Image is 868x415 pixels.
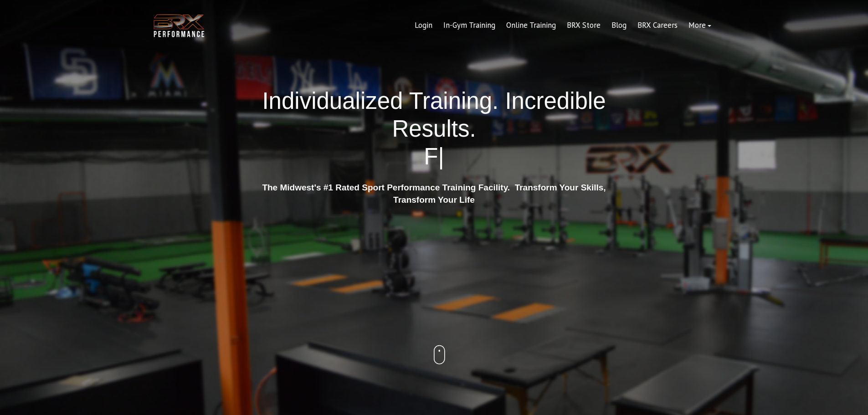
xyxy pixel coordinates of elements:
[606,15,632,36] a: Blog
[262,183,606,205] strong: The Midwest's #1 Rated Sport Performance Training Facility. Transform Your Skills, Transform Your...
[438,143,444,169] span: |
[259,87,610,171] h1: Individualized Training. Incredible Results.
[409,15,717,36] div: Navigation Menu
[409,15,438,36] a: Login
[683,15,717,36] a: More
[424,143,438,169] span: F
[438,15,501,36] a: In-Gym Training
[501,15,561,36] a: Online Training
[632,15,683,36] a: BRX Careers
[152,12,206,40] img: BRX Transparent Logo-2
[561,15,606,36] a: BRX Store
